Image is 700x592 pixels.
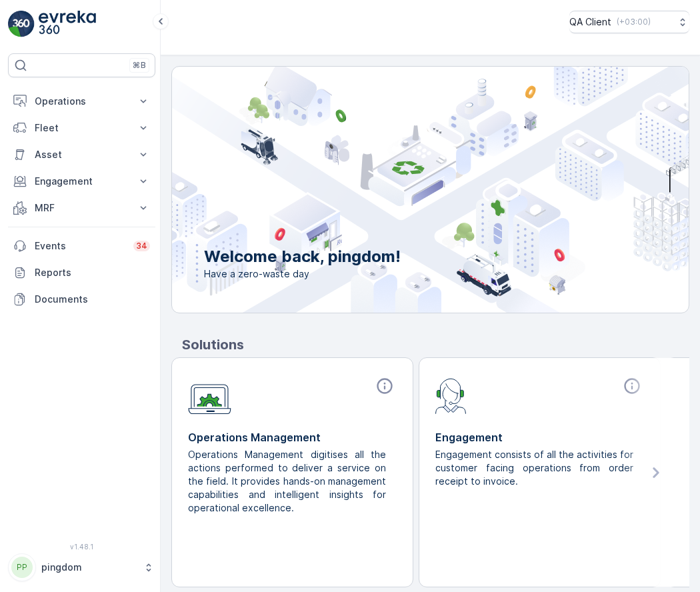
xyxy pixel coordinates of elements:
[8,553,155,581] button: PPpingdom
[188,429,397,445] p: Operations Management
[35,293,150,306] p: Documents
[8,286,155,313] a: Documents
[435,429,644,445] p: Engagement
[8,11,35,37] img: logo
[35,175,129,188] p: Engagement
[112,67,689,313] img: city illustration
[8,88,155,115] button: Operations
[35,266,150,279] p: Reports
[204,267,401,281] span: Have a zero-waste day
[39,11,96,37] img: logo_light-DOdMpM7g.png
[8,168,155,195] button: Engagement
[435,377,467,414] img: module-icon
[8,195,155,221] button: MRF
[569,11,689,33] button: QA Client(+03:00)
[35,121,129,135] p: Fleet
[35,95,129,108] p: Operations
[136,241,147,251] p: 34
[8,115,155,141] button: Fleet
[188,377,231,415] img: module-icon
[188,448,386,515] p: Operations Management digitises all the actions performed to deliver a service on the field. It p...
[35,201,129,215] p: MRF
[133,60,146,71] p: ⌘B
[569,15,611,29] p: QA Client
[8,233,155,259] a: Events34
[35,239,125,253] p: Events
[435,448,633,488] p: Engagement consists of all the activities for customer facing operations from order receipt to in...
[35,148,129,161] p: Asset
[8,259,155,286] a: Reports
[8,141,155,168] button: Asset
[41,561,137,574] p: pingdom
[617,17,651,27] p: ( +03:00 )
[8,543,155,551] span: v 1.48.1
[11,557,33,578] div: PP
[204,246,401,267] p: Welcome back, pingdom!
[182,335,689,355] p: Solutions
